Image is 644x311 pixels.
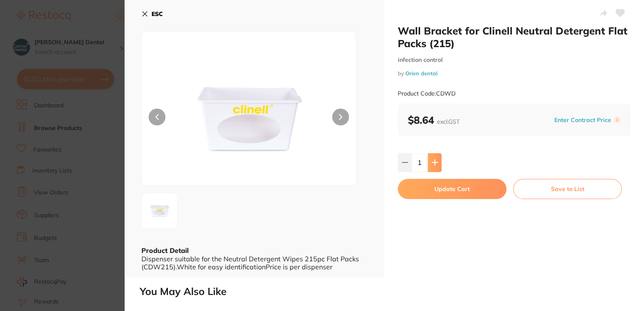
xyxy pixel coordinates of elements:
h2: Wall Bracket for Clinell Neutral Detergent Flat Packs (215) [398,24,631,50]
b: ESC [152,10,163,18]
label: i [614,117,620,123]
b: Product Detail [141,246,189,255]
span: excl. GST [437,118,460,125]
small: infection control [398,56,631,64]
a: Orien dental [405,70,437,77]
button: ESC [141,7,163,21]
button: Enter Contract Price [552,116,614,124]
img: LTM0MjM5 [185,53,313,186]
small: by [398,70,631,77]
button: Save to List [513,179,622,199]
h2: You May Also Like [140,286,641,298]
img: LTM0MjM5 [144,196,175,226]
div: Dispenser suitable for the Neutral Detergent Wipes 215pc Flat Packs (CDW215).White for easy ident... [141,255,367,271]
b: $8.64 [408,114,460,126]
button: Update Cart [398,179,506,199]
small: Product Code: CDWD [398,90,455,97]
